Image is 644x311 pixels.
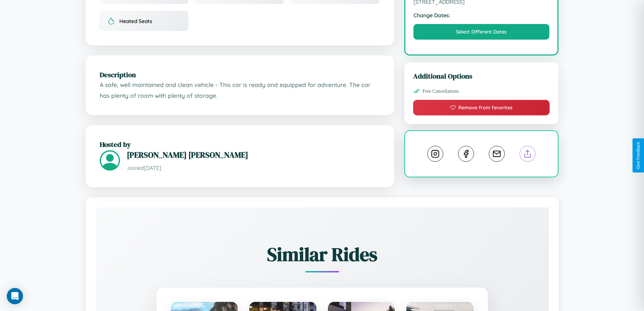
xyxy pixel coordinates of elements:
p: Joined [DATE] [127,163,380,173]
button: Select Different Dates [413,24,550,40]
h2: Description [100,70,380,80]
div: Open Intercom Messenger [7,288,23,304]
span: Heated Seats [119,18,152,24]
strong: Change Dates: [413,12,550,19]
h3: [PERSON_NAME] [PERSON_NAME] [127,149,380,160]
button: Remove from favorites [413,100,550,115]
h3: Additional Options [413,71,550,81]
span: Free Cancellations [423,88,459,94]
div: Give Feedback [636,142,641,169]
h2: Similar Rides [119,241,525,267]
p: A safe, well maintained and clean vehicle - This car is ready and equipped for adventure. The car... [100,80,380,101]
h2: Hosted by [100,139,380,149]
